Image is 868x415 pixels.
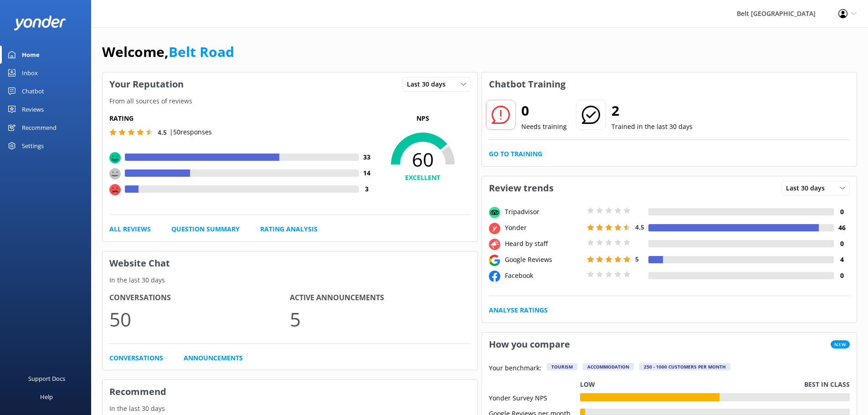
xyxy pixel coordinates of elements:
[489,363,541,374] p: Your benchmark:
[109,353,163,363] a: Conversations
[28,369,65,388] div: Support Docs
[184,353,243,363] a: Announcements
[158,128,167,137] span: 4.5
[22,118,56,137] div: Recommend
[103,380,478,404] h3: Recommend
[804,379,850,389] p: Best in class
[503,239,585,249] div: Heard by staff
[611,122,693,132] p: Trained in the last 30 days
[407,79,451,89] span: Last 30 days
[359,184,375,194] h4: 3
[22,82,44,100] div: Chatbot
[375,148,471,171] span: 60
[611,100,693,122] h2: 2
[102,41,234,63] h1: Welcome,
[359,152,375,162] h4: 33
[489,149,542,159] a: Go to Training
[22,100,44,118] div: Reviews
[547,363,577,370] div: Tourism
[109,292,290,304] h4: Conversations
[834,207,850,217] h4: 0
[103,72,190,96] h3: Your Reputation
[260,224,318,234] a: Rating Analysis
[521,100,567,122] h2: 0
[580,379,595,389] p: Low
[834,223,850,233] h4: 46
[14,15,66,31] img: yonder-white-logo.png
[40,388,53,406] div: Help
[290,304,470,334] p: 5
[109,304,290,334] p: 50
[503,255,585,265] div: Google Reviews
[103,96,478,106] p: From all sources of reviews
[786,183,830,193] span: Last 30 days
[22,46,40,64] div: Home
[834,239,850,249] h4: 0
[22,64,38,82] div: Inbox
[375,113,471,123] p: NPS
[503,207,585,217] div: Tripadvisor
[831,340,850,348] span: New
[169,42,234,61] a: Belt Road
[521,122,567,132] p: Needs training
[103,275,478,285] p: In the last 30 days
[359,168,375,178] h4: 14
[635,255,639,263] span: 5
[482,176,560,200] h3: Review trends
[169,127,212,137] p: | 50 responses
[22,137,44,155] div: Settings
[635,223,644,231] span: 4.5
[834,271,850,281] h4: 0
[109,113,375,123] h5: Rating
[103,404,478,414] p: In the last 30 days
[489,305,548,315] a: Analyse Ratings
[482,72,572,96] h3: Chatbot Training
[639,363,730,370] div: 250 - 1000 customers per month
[290,292,470,304] h4: Active Announcements
[171,224,240,234] a: Question Summary
[583,363,634,370] div: Accommodation
[103,251,478,275] h3: Website Chat
[482,333,577,356] h3: How you compare
[489,393,580,401] div: Yonder Survey NPS
[834,255,850,265] h4: 4
[503,271,585,281] div: Facebook
[109,224,151,234] a: All Reviews
[503,223,585,233] div: Yonder
[375,173,471,183] h4: EXCELLENT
